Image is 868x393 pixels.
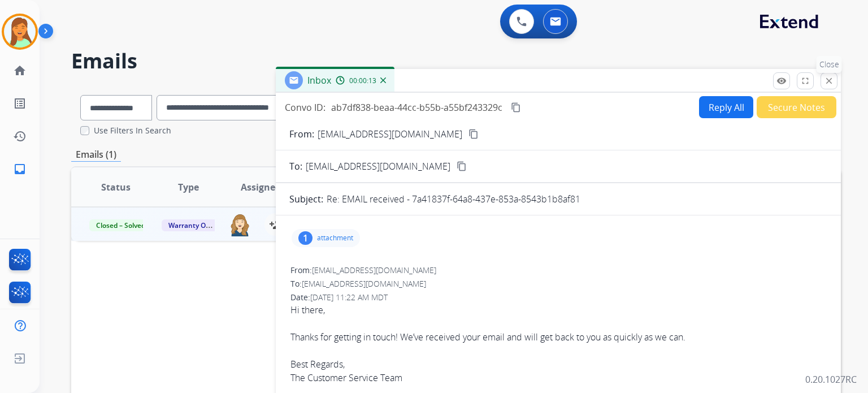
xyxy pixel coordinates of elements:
button: Reply All [699,96,753,118]
mat-icon: content_copy [468,129,479,139]
span: [DATE] 11:22 AM MDT [310,292,388,303]
div: Date: [290,292,826,303]
div: To: [290,278,826,290]
button: Close [821,72,837,89]
mat-icon: fullscreen [800,76,810,86]
mat-icon: remove_red_eye [776,76,787,86]
span: Assignee [241,180,280,194]
span: Inbox [307,74,331,87]
mat-icon: inbox [13,162,27,176]
p: Emails (1) [71,148,121,162]
p: Convo ID: [285,101,325,114]
span: 00:00:13 [349,76,376,85]
span: Warranty Ops [162,219,220,231]
img: avatar [4,16,36,47]
mat-icon: list_alt [13,97,27,110]
p: 0.20.1027RC [805,373,857,386]
p: Re: EMAIL received - 7a41837f-64a8-437e-853a-8543b1b8af81 [327,192,580,206]
p: Subject: [289,192,323,206]
p: attachment [317,234,353,243]
h2: Emails [71,50,841,72]
button: Secure Notes [757,96,836,118]
span: [EMAIL_ADDRESS][DOMAIN_NAME] [306,159,450,173]
span: [EMAIL_ADDRESS][DOMAIN_NAME] [302,278,426,289]
span: Status [101,180,131,194]
mat-icon: home [13,64,27,77]
p: Close [817,56,842,73]
span: [EMAIL_ADDRESS][DOMAIN_NAME] [312,265,436,275]
p: [EMAIL_ADDRESS][DOMAIN_NAME] [318,127,462,141]
span: Type [178,180,199,194]
label: Use Filters In Search [94,125,171,136]
span: ab7df838-beaa-44cc-b55b-a55bf243329c [331,101,502,114]
mat-icon: history [13,129,27,143]
mat-icon: close [824,76,834,86]
p: To: [289,159,302,173]
div: From: [290,265,826,276]
span: Closed – Solved [89,219,152,231]
mat-icon: content_copy [457,161,467,171]
mat-icon: person_add [269,218,283,231]
p: From: [289,127,314,141]
img: agent-avatar [229,213,251,236]
div: 1 [298,231,313,245]
mat-icon: content_copy [511,102,521,113]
